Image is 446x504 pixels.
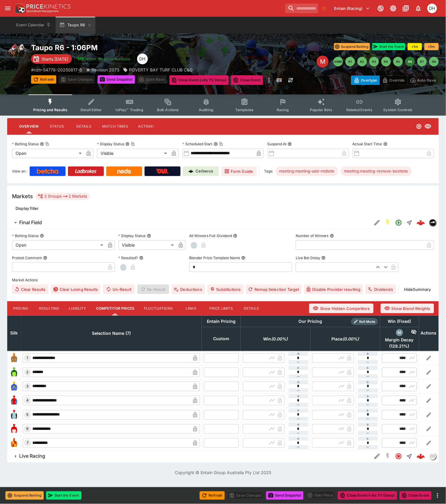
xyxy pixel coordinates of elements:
button: Clear Results [12,285,48,294]
span: Place(0.00%) [325,336,365,343]
button: more [434,492,441,499]
button: Connected to PK [375,3,386,14]
div: Visible [97,149,169,158]
button: Dividends [365,285,396,294]
p: Betting Status [12,141,39,146]
img: Neds [117,169,131,174]
button: Close Event (+8s TV Delay) [338,491,397,500]
p: Suspend At [267,141,286,146]
button: Scheduled StartCopy To Clipboard [214,142,218,146]
button: Status [43,119,70,134]
p: Revision 2073 [92,67,119,73]
th: Silk [7,316,21,351]
img: Betcha [37,169,58,174]
button: Open [393,217,404,228]
button: Closed [393,451,404,462]
nav: pagination navigation [333,57,439,66]
span: 4 [25,398,30,403]
img: logo-cerberus--red.svg [417,219,425,227]
p: Display Status [97,141,124,146]
svg: Closed [395,453,402,460]
span: Detail Editor [81,108,102,112]
span: Re-Result [137,285,169,294]
p: Display Status [119,233,146,238]
button: Display filter [12,204,42,213]
button: Details [238,301,265,316]
img: runner 4 [9,396,19,405]
img: TabNZ [156,169,169,174]
button: No Bookmarks [319,4,329,13]
img: liveracing [430,453,436,460]
span: Win(0.00%) [257,336,295,343]
p: Actual Start Time [353,141,382,146]
button: Notifications [413,3,424,14]
button: Liability [64,301,91,316]
label: Tags: [264,167,273,176]
span: 1 [26,356,30,360]
span: 2 [25,370,30,375]
button: R2 [357,57,367,66]
span: Templates [235,108,254,112]
span: Auditing [199,108,213,112]
svg: Open [395,219,402,226]
button: Documentation [401,3,411,14]
div: Hide Competitor [403,329,417,336]
div: Daniel Hooper [427,4,437,13]
button: Actions [133,119,160,134]
p: Cerberus [196,168,213,174]
th: Entain Pricing [202,316,241,327]
button: Un-Result [103,285,135,294]
div: 57cd2310-bcc6-4943-8025-3998f26dfead [417,219,425,227]
button: Suspend At [288,142,292,146]
span: 6 [25,427,30,431]
div: Visible [119,240,176,250]
div: Open [12,240,105,250]
a: Cerberus [183,167,219,176]
a: a85380f5-1907-4386-bd31-984e8fd1c0d9 [415,450,427,462]
button: R7 [417,57,427,66]
button: Protest Comment [43,256,47,260]
button: Overview [14,119,43,134]
button: Taupo R6 [56,17,95,33]
button: Toggle light/dark mode [388,3,399,14]
button: Competitor Prices [91,301,139,316]
p: Protest Comment [12,255,42,260]
button: Suspend Betting [5,491,44,500]
button: Select Tenant [331,4,374,13]
a: Form Guide [221,167,257,176]
button: R3 [369,57,379,66]
img: runner 2 [9,368,19,377]
span: InPlay™ Trading [116,108,143,112]
div: POVERTY BAY TURF CLUB C&G [123,67,192,73]
button: SGM Disabled [383,451,393,462]
span: Related Events [346,108,372,112]
div: split button [137,75,167,84]
span: Selection Name (7) [85,330,137,337]
button: Auto-Save [407,76,439,85]
div: Start From [351,76,439,85]
button: Pricing [7,301,34,316]
img: PriceKinetics [26,4,71,9]
button: Remap Selection Target [246,285,302,294]
button: Send Snapshot [266,491,304,500]
button: Display StatusCopy To Clipboard [125,142,130,146]
input: search [285,4,318,13]
button: Edit Detail [372,451,383,462]
span: 7 [25,441,30,445]
span: System Controls [383,108,413,112]
button: Copy To Clipboard [45,142,49,146]
div: Edit Meeting [317,56,329,68]
button: All Winners Full-Dividend [233,234,237,238]
button: Show Hidden Competitors [309,304,374,313]
span: meeting:meeting-add-midtote [276,168,338,174]
button: Deductions [172,285,205,294]
div: split button [306,491,336,500]
button: Fluctuations [139,301,178,316]
button: Resulting [34,301,64,316]
button: Suspend Betting [334,43,370,50]
p: Overtype [361,77,377,83]
p: Scheduled Start [182,141,213,146]
span: Pricing and Results [33,108,67,112]
button: Show Blend Weights [381,304,434,313]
